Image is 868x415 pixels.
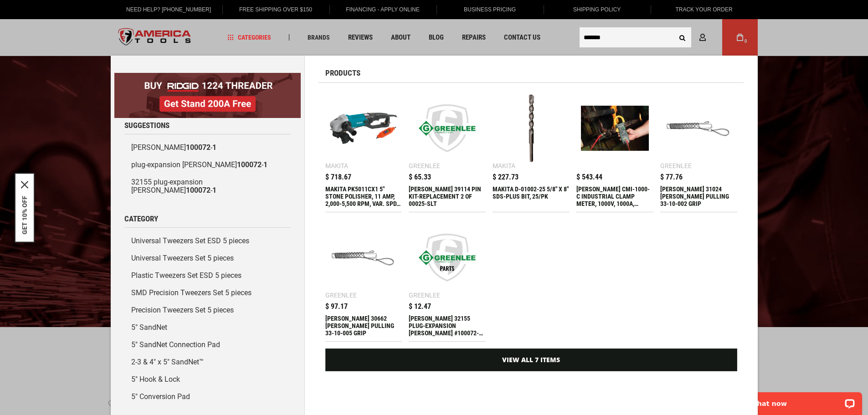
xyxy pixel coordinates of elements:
img: Greenlee 39114 PIN KIT-REPLACEMENT 2 OF 00025-SLT [413,94,481,162]
span: $ 227.73 [493,174,519,181]
div: GREENLEE 30662 SLACK PULLING 33-10-005 GRIP [325,315,402,337]
a: BOGO: Buy RIDGID® 1224 Threader, Get Stand 200A Free! [114,73,301,80]
a: GREENLEE 30662 SLACK PULLING 33-10-005 GRIP Greenlee $ 97.17 [PERSON_NAME] 30662 [PERSON_NAME] PU... [325,219,402,341]
img: GREENLEE 30662 SLACK PULLING 33-10-005 GRIP [330,224,398,292]
span: Products [325,69,360,77]
b: 1 [212,186,216,195]
img: GREENLEE CMI-1000-C INDUSTRIAL CLAMP METER, 1000V, 1000A, CALIBRATED [581,94,649,162]
img: MAKITA D-01002-25 5/8 [497,94,565,162]
div: Greenlee [409,292,440,298]
div: Greenlee 39114 PIN KIT-REPLACEMENT 2 OF 00025-SLT [409,185,486,207]
a: [PERSON_NAME]100072-1 [124,139,291,156]
a: Greenlee 32155 PLUG-EXPANSION WELLS #100072-1(1399 (32155) Greenlee $ 12.47 [PERSON_NAME] 32155 P... [409,219,486,341]
a: SMD Precision Tweezers Set 5 pieces [124,284,291,302]
button: Search [674,29,691,46]
span: $ 12.47 [409,303,431,310]
a: GREENLEE 31024 SLACK PULLING 33-10-002 GRIP Greenlee $ 77.76 [PERSON_NAME] 31024 [PERSON_NAME] PU... [660,90,737,212]
a: 5" SandNet [124,319,291,336]
span: $ 718.67 [325,174,351,181]
b: 100072 [186,143,211,152]
span: $ 65.33 [409,174,431,181]
a: Brands [303,31,334,44]
a: 32155 plug-expansion [PERSON_NAME]100072-1 [124,174,291,199]
span: Categories [227,34,271,41]
span: $ 97.17 [325,303,348,310]
a: Universal Tweezers Set ESD 5 pieces [124,232,291,250]
button: GET 10% OFF [21,195,28,234]
b: 100072 [186,186,211,195]
img: GREENLEE 31024 SLACK PULLING 33-10-002 GRIP [665,94,733,162]
div: MAKITA D-01002-25 5/8 [493,185,570,207]
div: Greenlee [325,292,357,298]
img: BOGO: Buy RIDGID® 1224 Threader, Get Stand 200A Free! [114,73,301,118]
a: Greenlee 39114 PIN KIT-REPLACEMENT 2 OF 00025-SLT Greenlee $ 65.33 [PERSON_NAME] 39114 PIN KIT-RE... [409,90,486,212]
a: MAKITA PK5011CX1 5 Makita $ 718.67 MAKITA PK5011CX1 5" STONE POLISHER, 11 AMP, 2,000-5,500 RPM, V... [325,90,402,212]
img: Greenlee 32155 PLUG-EXPANSION WELLS #100072-1(1399 (32155) [413,224,481,292]
div: Makita [325,163,348,169]
div: MAKITA PK5011CX1 5 [325,185,402,207]
span: Suggestions [124,122,169,129]
a: Plastic Tweezers Set ESD 5 pieces [124,267,291,284]
div: GREENLEE 31024 SLACK PULLING 33-10-002 GRIP [660,185,737,207]
iframe: LiveChat chat widget [740,386,868,415]
a: View All 7 Items [325,348,737,371]
a: Universal Tweezers Set 5 pieces [124,250,291,267]
b: 1 [212,143,216,152]
div: Greenlee [409,163,440,169]
span: Brands [308,34,330,41]
a: 2-3 & 4" x 5" SandNet™ [124,354,291,371]
a: plug-expansion [PERSON_NAME]100072-1 [124,156,291,174]
a: 5" Conversion Pad [124,388,291,405]
a: GREENLEE CMI-1000-C INDUSTRIAL CLAMP METER, 1000V, 1000A, CALIBRATED $ 543.44 [PERSON_NAME] CMI-1... [576,90,653,212]
span: $ 77.76 [660,174,683,181]
div: Greenlee 32155 PLUG-EXPANSION WELLS #100072-1(1399 (32155) [409,315,486,337]
a: Precision Tweezers Set 5 pieces [124,302,291,319]
div: Greenlee [660,163,692,169]
div: Makita [493,163,515,169]
a: MAKITA D-01002-25 5/8 Makita $ 227.73 MAKITA D-01002-25 5/8" X 8" SDS-PLUS BIT, 25/PK [493,90,570,212]
a: 5" Hook & Lock [124,371,291,388]
button: Close [21,181,28,188]
b: 100072 [237,160,262,169]
img: MAKITA PK5011CX1 5 [330,94,398,162]
div: GREENLEE CMI-1000-C INDUSTRIAL CLAMP METER, 1000V, 1000A, CALIBRATED [576,185,653,207]
a: 5" SandNet Connection Pad [124,336,291,354]
b: 1 [263,160,267,169]
svg: close icon [21,181,28,188]
a: Categories [223,31,275,44]
span: Category [124,215,158,223]
span: $ 543.44 [576,174,602,181]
